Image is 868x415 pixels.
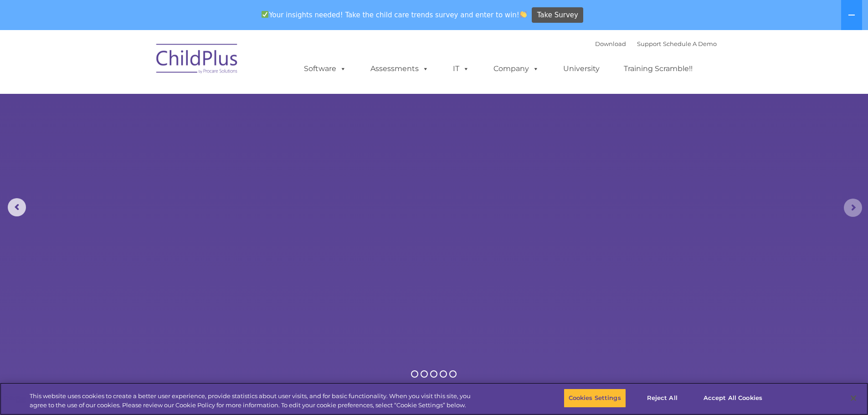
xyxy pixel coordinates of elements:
[699,389,767,408] button: Accept All Cookies
[637,40,661,47] a: Support
[532,7,583,23] a: Take Survey
[663,40,717,47] a: Schedule A Demo
[127,60,154,67] span: Last name
[127,97,165,104] span: Phone number
[564,389,626,408] button: Cookies Settings
[484,60,548,78] a: Company
[30,392,478,410] div: This website uses cookies to create a better user experience, provide statistics about user visit...
[537,7,578,23] span: Take Survey
[258,6,531,24] span: Your insights needed! Take the child care trends survey and enter to win!
[595,40,717,47] font: |
[520,11,527,18] img: 👏
[444,60,478,78] a: IT
[634,389,691,408] button: Reject All
[595,40,626,47] a: Download
[615,60,702,78] a: Training Scramble!!
[554,60,609,78] a: University
[361,60,438,78] a: Assessments
[295,60,355,78] a: Software
[262,11,268,18] img: ✅
[152,37,243,83] img: ChildPlus by Procare Solutions
[843,388,863,408] button: Close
